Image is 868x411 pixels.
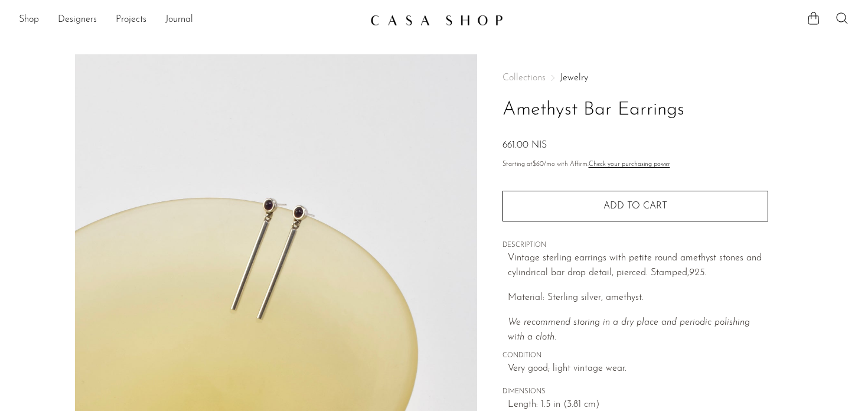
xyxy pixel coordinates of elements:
[589,161,670,168] a: Check your purchasing power - Learn more about Affirm Financing (opens in modal)
[19,10,361,30] ul: NEW HEADER MENU
[508,318,750,342] i: We recommend storing in a dry place and periodic polishing with a cloth.
[508,291,768,306] p: Material: Sterling silver, amethyst.
[533,161,544,168] span: $60
[19,10,361,30] nav: Desktop navigation
[560,73,588,83] a: Jewelry
[58,12,97,28] a: Designers
[502,141,547,150] span: 661.00 NIS
[502,351,768,361] span: CONDITION
[502,191,768,221] button: Add to cart
[508,251,768,281] p: Vintage sterling earrings with petite round amethyst stones and cylindrical bar drop detail, pier...
[603,201,667,212] span: Add to cart
[502,240,768,251] span: DESCRIPTION
[19,12,39,28] a: Shop
[116,12,146,28] a: Projects
[502,73,768,83] nav: Breadcrumbs
[508,361,768,377] span: Very good; light vintage wear.
[502,95,768,125] h1: Amethyst Bar Earrings
[502,387,768,397] span: DIMENSIONS
[689,268,706,278] em: 925.
[502,159,768,170] p: Starting at /mo with Affirm.
[502,73,546,83] span: Collections
[165,12,193,28] a: Journal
